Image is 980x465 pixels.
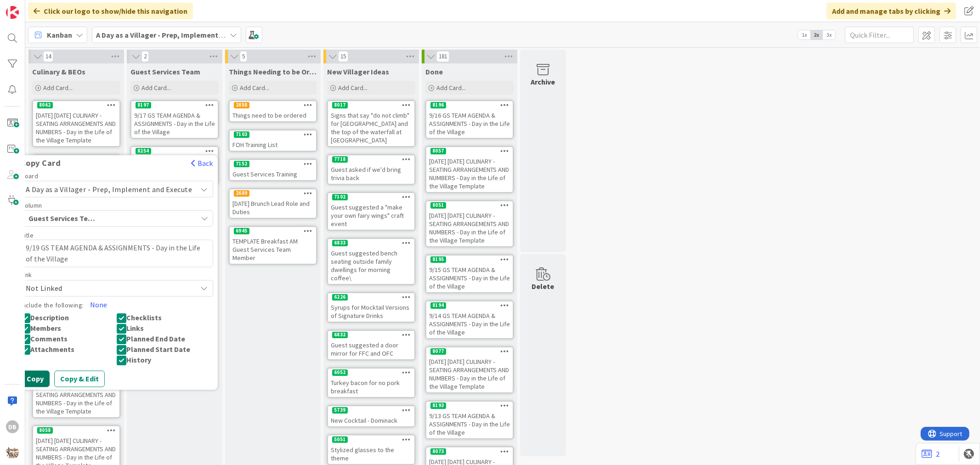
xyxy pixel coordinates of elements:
[328,193,414,230] div: 7102Guest suggested a "make your own fairy wings" craft event
[37,427,53,434] div: 8058
[230,101,316,121] div: 2858Things need to be ordered
[328,164,414,184] div: Guest asked if we'd bring trivia back
[798,30,810,40] span: 1x
[810,30,823,40] span: 2x
[96,30,260,40] b: A Day as a Villager - Prep, Implement and Execute
[328,247,414,284] div: Guest suggested bench seating outside family dwellings for morning coffee\
[328,436,414,464] div: 5051Stylized glasses to the theme
[32,154,120,201] a: 8066[DATE] [DATE] CULINARY - SEATING ARRANGEMENTS AND NUMBERS - Day in the Life of the Village Te...
[234,102,249,108] div: 2858
[21,272,32,278] span: Link
[426,301,513,310] div: 8194
[328,193,414,201] div: 7102
[425,255,514,293] a: 81959/15 GS TEAM AGENDA & ASSIGNMENTS - Day in the Life of the Village
[229,130,317,152] a: 7103FOH Training List
[234,161,249,167] div: 7152
[431,448,446,455] div: 8073
[431,302,446,309] div: 8194
[136,148,151,154] div: 8254
[426,210,513,246] div: [DATE] [DATE] CULINARY - SEATING ARRANGEMENTS AND NUMBERS - Day in the Life of the Village Template
[131,147,218,184] div: 8254Copy CardBackBoardA Day as a Villager - Prep, Implement and ExecuteColumnGuest Services TeamT...
[230,130,316,139] div: 7103
[54,371,105,387] button: Copy & Edit
[127,355,152,364] span: History
[136,102,151,108] div: 8197
[229,226,317,265] a: 6945TEMPLATE Breakfast AM Guest Services Team Member
[426,356,513,392] div: [DATE] [DATE] CULINARY - SEATING ARRANGEMENTS AND NUMBERS - Day in the Life of the Village Template
[37,102,53,108] div: 8062
[327,330,415,360] a: 6832Guest suggested a door mirror for FFC and OFC
[230,109,316,121] div: Things need to be ordered
[33,426,119,435] div: 8058
[117,356,214,366] button: History
[47,29,72,40] span: Kanban
[922,448,940,459] a: 2
[425,146,514,193] a: 8057[DATE] [DATE] CULINARY - SEATING ARRANGEMENTS AND NUMBERS - Day in the Life of the Village Te...
[328,414,414,426] div: New Cocktail - Dominack
[431,102,446,108] div: 8196
[327,238,415,285] a: 6833Guest suggested bench seating outside family dwellings for morning coffee\
[32,371,120,418] a: 8052[DATE] [DATE] CULINARY - SEATING ARRANGEMENTS AND NUMBERS - Day in the Life of the Village Te...
[230,189,316,198] div: 2689
[332,437,348,443] div: 5051
[332,194,348,200] div: 7102
[16,159,66,168] span: Copy Card
[28,3,193,19] div: Click our logo to show/hide this navigation
[32,67,85,76] span: Culinary & BEOs
[21,202,42,209] span: Column
[28,213,97,225] span: Guest Services Team
[426,347,513,392] div: 8077[DATE] [DATE] CULINARY - SEATING ARRANGEMENTS AND NUMBERS - Day in the Life of the Village Te...
[328,406,414,414] div: 5739
[26,282,193,295] span: Not Linked
[191,158,213,168] button: Back
[328,101,414,146] div: 8017Signs that say "do not climb" for [GEOGRAPHIC_DATA] and the top of the waterfall at [GEOGRAPH...
[426,301,513,338] div: 81949/14 GS TEAM AGENDA & ASSIGNMENTS - Day in the Life of the Village
[19,1,42,12] span: Support
[436,84,466,92] span: Add Card...
[230,130,316,151] div: 7103FOH Training List
[21,240,213,267] textarea: 9/19 GS TEAM AGENDA & ASSIGNMENTS - Day in the Life of the Village
[426,109,513,138] div: 9/16 GS TEAM AGENDA & ASSIGNMENTS - Day in the Life of the Village
[131,101,218,109] div: 8197
[6,6,19,19] img: Visit kanbanzone.com
[425,100,514,139] a: 81969/16 GS TEAM AGENDA & ASSIGNMENTS - Day in the Life of the Village
[426,201,513,210] div: 8051
[436,51,449,62] span: 181
[332,102,348,108] div: 8017
[332,332,348,338] div: 6832
[33,101,119,109] div: 8062
[425,346,514,393] a: 8077[DATE] [DATE] CULINARY - SEATING ARRANGEMENTS AND NUMBERS - Day in the Life of the Village Te...
[332,294,348,301] div: 6226
[425,301,514,339] a: 81949/14 GS TEAM AGENDA & ASSIGNMENTS - Day in the Life of the Village
[229,159,317,181] a: 7152Guest Services Training
[823,30,835,40] span: 3x
[21,335,117,345] button: Comments
[6,446,19,459] img: avatar
[332,240,348,246] div: 6833
[21,371,50,387] button: Copy
[234,131,249,138] div: 7103
[21,345,117,356] button: Attachments
[426,255,513,264] div: 8195
[532,281,555,292] div: Delete
[131,109,218,138] div: 9/17 GS TEAM AGENDA & ASSIGNMENTS - Day in the Life of the Village
[127,313,162,322] span: Checklists
[845,27,914,43] input: Quick Filter...
[328,239,414,284] div: 6833Guest suggested bench seating outside family dwellings for morning coffee\
[426,347,513,356] div: 8077
[6,420,19,433] div: DB
[426,255,513,292] div: 81959/15 GS TEAM AGENDA & ASSIGNMENTS - Day in the Life of the Village
[431,148,446,154] div: 8057
[328,239,414,247] div: 6833
[328,406,414,426] div: 5739New Cocktail - Dominack
[30,334,68,343] span: Comments
[328,436,414,444] div: 5051
[426,101,513,109] div: 8196
[30,345,74,354] span: Attachments
[328,301,414,322] div: Syrups for Mocktail Versions of Signature Drinks
[425,200,514,247] a: 8051[DATE] [DATE] CULINARY - SEATING ARRANGEMENTS AND NUMBERS - Day in the Life of the Village Te...
[117,345,214,356] button: Planned Start Date
[332,156,348,163] div: 7718
[117,335,214,345] button: Planned End Date
[328,331,414,359] div: 6832Guest suggested a door mirror for FFC and OFC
